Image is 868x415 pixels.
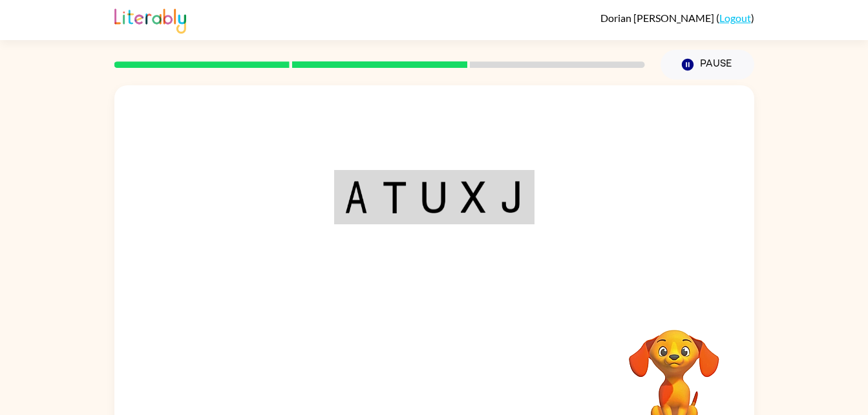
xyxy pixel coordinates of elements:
button: Pause [661,50,754,80]
img: x [461,181,485,213]
img: Literably [114,5,186,34]
img: j [500,181,524,213]
img: u [421,181,446,213]
div: ( ) [600,12,754,24]
img: a [344,181,368,213]
span: Dorian [PERSON_NAME] [600,12,716,24]
a: Logout [719,12,751,24]
img: t [382,181,407,213]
